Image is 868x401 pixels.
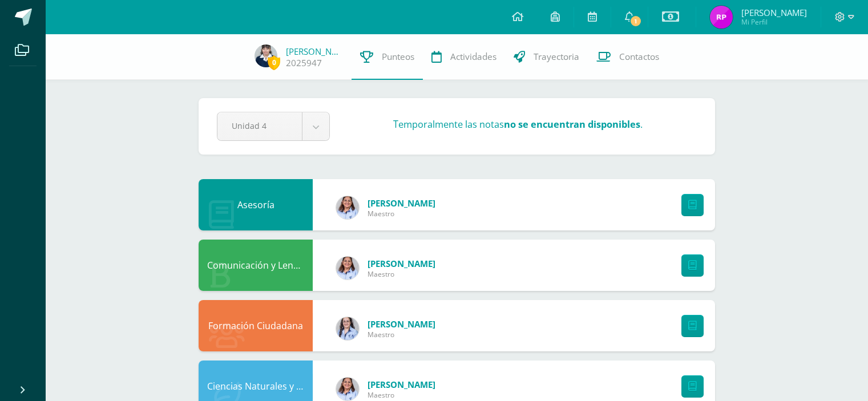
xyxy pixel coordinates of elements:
[629,15,642,27] span: 1
[619,51,659,63] span: Contactos
[286,57,322,69] a: 2025947
[382,51,414,63] span: Punteos
[393,118,643,131] h3: Temporalmente las notas .
[368,330,435,339] span: Maestro
[534,51,579,63] span: Trayectoria
[336,378,359,400] img: bc1c80aea65449dd192cecf4a5882fb6.png
[368,379,435,390] span: [PERSON_NAME]
[199,240,313,291] div: Comunicación y Lenguaje L1. Idioma Materno
[588,34,668,80] a: Contactos
[368,269,435,279] span: Maestro
[505,34,588,80] a: Trayectoria
[368,318,435,330] span: [PERSON_NAME]
[741,7,807,18] span: [PERSON_NAME]
[336,257,359,280] img: bc1c80aea65449dd192cecf4a5882fb6.png
[352,34,423,80] a: Punteos
[368,390,435,400] span: Maestro
[336,317,359,340] img: 52a0b50beff1af3ace29594c9520a362.png
[450,51,496,63] span: Actividades
[199,179,313,230] div: Asesoría
[710,6,733,29] img: 86b5fdf82b516cd82e2b97a1ad8108b3.png
[199,300,313,351] div: Formación Ciudadana
[368,258,435,269] span: [PERSON_NAME]
[741,17,807,27] span: Mi Perfil
[232,112,288,139] span: Unidad 4
[368,209,435,218] span: Maestro
[368,197,435,209] span: [PERSON_NAME]
[268,55,280,70] span: 0
[217,112,329,140] a: Unidad 4
[423,34,505,80] a: Actividades
[504,118,640,131] strong: no se encuentran disponibles
[255,44,277,67] img: 281c99058e24829d69d51a6d333d6663.png
[336,196,359,219] img: bc1c80aea65449dd192cecf4a5882fb6.png
[286,46,343,57] a: [PERSON_NAME]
